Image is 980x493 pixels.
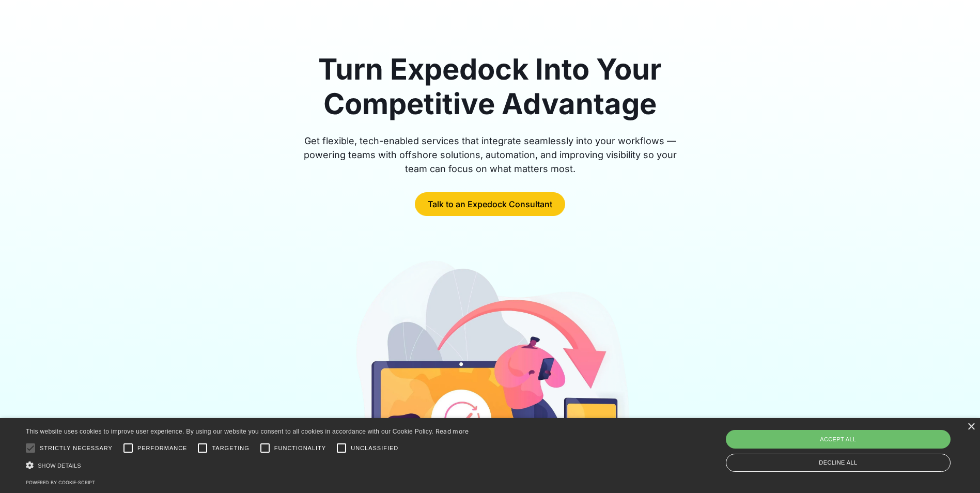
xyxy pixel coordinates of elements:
a: Powered by cookie-script [26,480,95,485]
span: Unclassified [351,444,398,453]
span: Performance [137,444,188,453]
div: Show details [26,460,469,471]
div: Widget de chat [808,381,980,493]
a: Talk to an Expedock Consultant [415,192,565,216]
div: Accept all [726,430,951,449]
iframe: Chat Widget [808,381,980,493]
span: Targeting [212,444,249,453]
span: Strictly necessary [40,444,113,453]
span: This website uses cookies to improve user experience. By using our website you consent to all coo... [26,428,433,435]
div: Get flexible, tech-enabled services that integrate seamlessly into your workflows — powering team... [292,134,689,176]
h1: Turn Expedock Into Your Competitive Advantage [292,52,689,121]
span: Functionality [274,444,326,453]
a: Read more [435,427,469,435]
div: Decline all [726,454,951,472]
span: Show details [38,463,81,469]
